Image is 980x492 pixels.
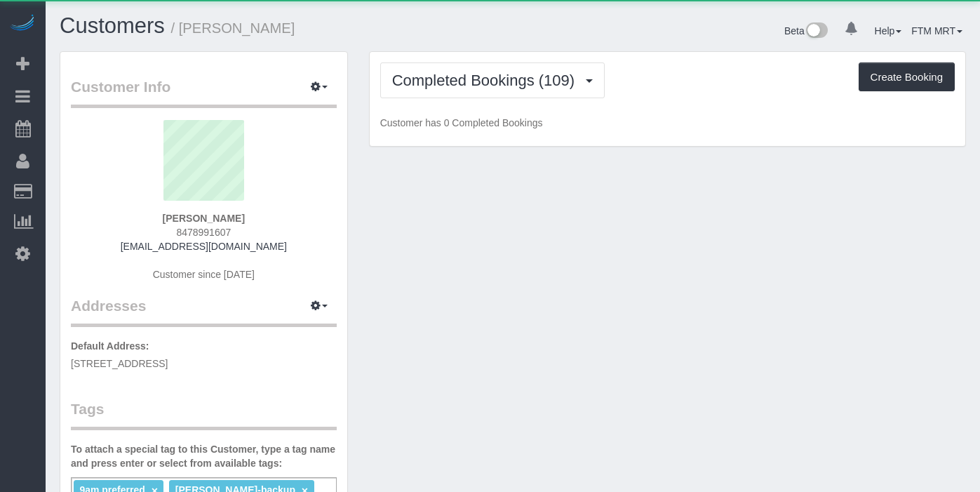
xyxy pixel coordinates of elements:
[71,442,337,470] label: To attach a special tag to this Customer, type a tag name and press enter or select from availabl...
[153,269,255,280] span: Customer since [DATE]
[380,116,955,130] p: Customer has 0 Completed Bookings
[171,20,295,36] small: / [PERSON_NAME]
[71,339,149,353] label: Default Address:
[911,25,962,36] a: FTM MRT
[8,14,36,34] img: Automaid Logo
[392,72,582,89] span: Completed Bookings (109)
[805,22,828,41] img: New interface
[71,77,337,108] legend: Customer Info
[380,62,605,98] button: Completed Bookings (109)
[859,62,955,92] button: Create Booking
[60,13,165,38] a: Customers
[121,241,287,252] a: [EMAIL_ADDRESS][DOMAIN_NAME]
[875,25,902,36] a: Help
[176,227,231,238] span: 8478991607
[71,399,337,430] legend: Tags
[784,25,828,36] a: Beta
[163,213,245,224] strong: [PERSON_NAME]
[71,358,168,369] span: [STREET_ADDRESS]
